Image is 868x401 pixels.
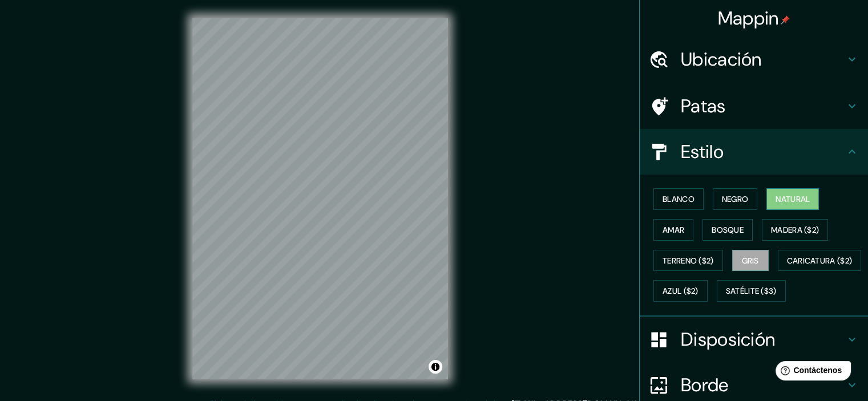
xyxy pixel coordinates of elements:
canvas: Mapa [192,18,448,379]
font: Gris [742,256,759,266]
div: Patas [640,83,868,129]
button: Caricatura ($2) [778,250,862,272]
font: Disposición [681,327,775,351]
font: Azul ($2) [663,286,699,297]
button: Madera ($2) [762,219,828,241]
font: Negro [722,194,749,204]
button: Bosque [703,219,753,241]
font: Terreno ($2) [663,256,714,266]
iframe: Lanzador de widgets de ayuda [766,357,855,388]
font: Estilo [681,140,724,164]
div: Disposición [640,317,868,362]
button: Natural [766,188,819,210]
div: Ubicación [640,37,868,82]
font: Borde [681,373,729,397]
button: Azul ($2) [653,280,708,302]
font: Ubicación [681,47,762,71]
button: Activar o desactivar atribución [429,360,442,374]
font: Madera ($2) [771,225,819,235]
font: Mappin [718,6,779,30]
button: Gris [732,250,769,272]
font: Caricatura ($2) [787,256,853,266]
font: Satélite ($3) [726,286,777,297]
font: Patas [681,94,726,118]
button: Amar [653,219,693,241]
font: Bosque [712,225,744,235]
img: pin-icon.png [781,15,790,25]
font: Amar [663,225,684,235]
button: Negro [713,188,758,210]
div: Estilo [640,129,868,175]
font: Blanco [663,194,695,204]
button: Blanco [653,188,704,210]
button: Satélite ($3) [717,280,786,302]
button: Terreno ($2) [653,250,723,272]
font: Natural [776,194,810,204]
